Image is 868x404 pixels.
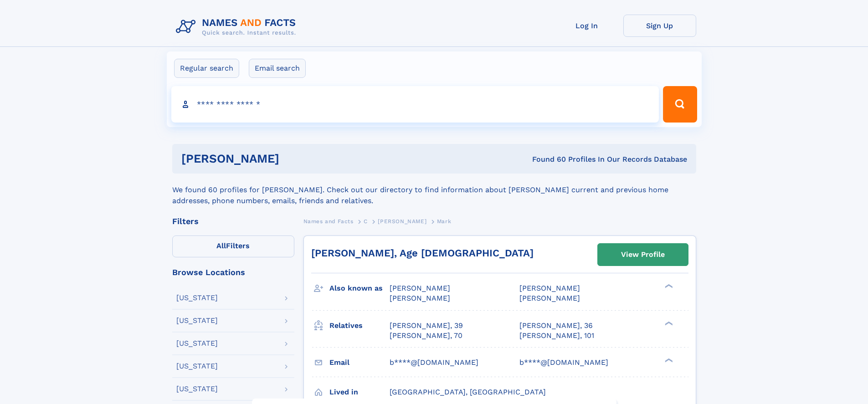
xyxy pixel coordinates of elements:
[519,284,580,292] span: [PERSON_NAME]
[176,363,218,370] div: [US_STATE]
[390,321,463,331] a: [PERSON_NAME], 39
[390,331,462,341] a: [PERSON_NAME], 70
[598,244,688,266] a: View Profile
[176,317,218,324] div: [US_STATE]
[663,86,697,123] button: Search Button
[171,86,659,123] input: search input
[390,284,450,292] span: [PERSON_NAME]
[519,331,594,341] a: [PERSON_NAME], 101
[378,215,426,227] a: [PERSON_NAME]
[437,218,451,225] span: Mark
[172,268,294,276] div: Browse Locations
[364,215,368,227] a: C
[216,241,226,250] span: All
[663,283,673,289] div: ❯
[176,294,218,302] div: [US_STATE]
[550,15,623,37] a: Log In
[174,59,239,78] label: Regular search
[172,235,294,257] label: Filters
[663,357,673,363] div: ❯
[329,318,390,333] h3: Relatives
[623,15,696,37] a: Sign Up
[364,218,368,225] span: C
[176,340,218,347] div: [US_STATE]
[311,247,534,259] a: [PERSON_NAME], Age [DEMOGRAPHIC_DATA]
[519,294,580,302] span: [PERSON_NAME]
[172,217,294,225] div: Filters
[249,59,306,78] label: Email search
[378,218,426,225] span: [PERSON_NAME]
[303,215,354,227] a: Names and Facts
[663,320,673,326] div: ❯
[329,384,390,400] h3: Lived in
[176,385,218,393] div: [US_STATE]
[621,244,665,265] div: View Profile
[172,15,303,39] img: Logo Names and Facts
[390,294,450,302] span: [PERSON_NAME]
[406,154,687,164] div: Found 60 Profiles In Our Records Database
[519,321,593,331] a: [PERSON_NAME], 36
[390,388,546,396] span: [GEOGRAPHIC_DATA], [GEOGRAPHIC_DATA]
[329,355,390,370] h3: Email
[181,153,406,164] h1: [PERSON_NAME]
[172,174,696,206] div: We found 60 profiles for [PERSON_NAME]. Check out our directory to find information about [PERSON...
[329,281,390,296] h3: Also known as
